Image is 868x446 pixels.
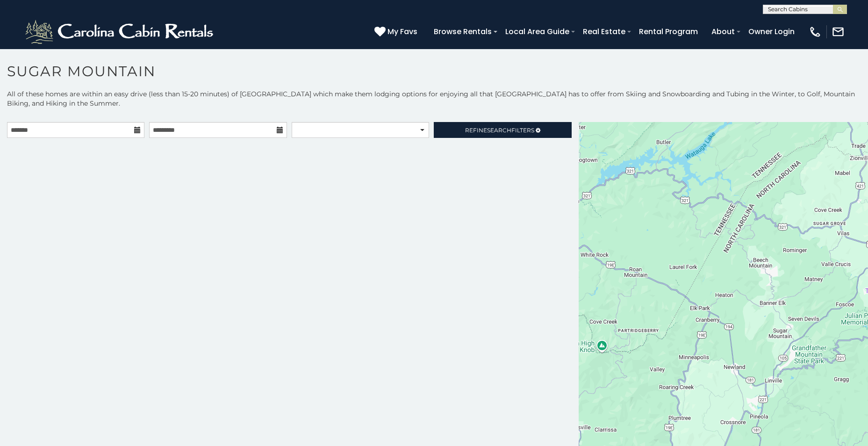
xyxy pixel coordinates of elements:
a: My Favs [374,26,420,38]
a: RefineSearchFilters [434,122,571,138]
span: My Favs [387,26,417,37]
span: Refine Filters [465,127,534,134]
a: Owner Login [744,23,799,40]
a: About [707,23,739,40]
img: mail-regular-white.png [832,25,845,38]
img: White-1-2.png [23,18,217,46]
a: Local Area Guide [501,23,574,40]
a: Browse Rentals [429,23,496,40]
img: phone-regular-white.png [809,25,822,38]
span: Search [487,127,511,134]
a: Rental Program [634,23,703,40]
a: Real Estate [578,23,630,40]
